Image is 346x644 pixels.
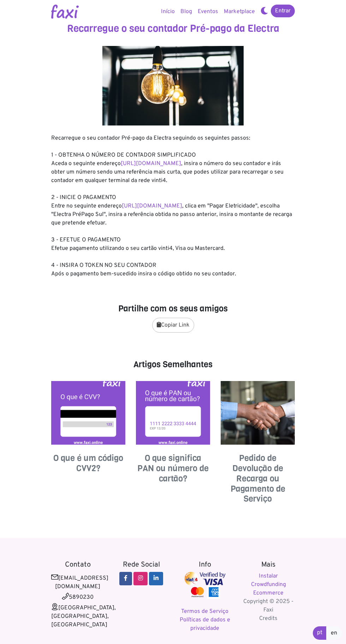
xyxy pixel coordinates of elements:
[115,561,168,569] h5: Rede Social
[259,573,278,580] a: Instalar
[51,5,79,19] img: Logotipo Faxi Online
[136,381,210,484] a: O que significa PAN ou número de cartão?
[51,381,125,474] a: O que é um código CVV2?
[195,5,221,19] a: Eventos
[221,5,258,19] a: Marketplace
[242,561,295,569] h5: Mais
[121,160,181,167] a: [URL][DOMAIN_NAME]
[221,453,295,504] h4: Pedido de Devolução de Recarga ou Pagamento de Serviço
[51,304,295,314] h4: Partilhe com os seus amigos
[184,572,198,585] img: vinti4
[51,591,104,602] p: 5890230
[51,134,295,278] div: Recarregue o seu contador Pré-pago da Electra seguindo os seguintes passos: 1 - OBTENHA O NÚMERO ...
[51,453,125,474] h4: O que é um código CVV2?
[152,318,194,333] button: Copiar Link
[51,561,104,569] h5: Contato
[102,46,244,125] img: energy.jpg
[199,572,226,585] img: visa
[180,616,230,632] a: Políticas de dados e privacidade
[221,381,295,504] a: Pedido de Devolução de Recarga ou Pagamento de Serviço
[242,597,295,614] p: Copyright © 2025 - Faxi
[181,608,228,615] a: Termos de Serviço
[136,453,210,484] h4: O que significa PAN ou número de cartão?
[259,615,278,622] a: Credits
[271,5,295,17] a: Entrar
[253,590,284,597] a: Ecommerce
[51,359,295,370] h4: Artigos Semelhantes
[122,203,182,210] a: [URL][DOMAIN_NAME]
[313,626,327,640] a: pt
[51,602,104,629] p: [GEOGRAPHIC_DATA], [GEOGRAPHIC_DATA], [GEOGRAPHIC_DATA]
[251,581,286,588] a: Crowdfunding
[178,5,195,19] a: Blog
[51,572,104,591] p: [EMAIL_ADDRESS][DOMAIN_NAME]
[207,585,220,599] img: mastercard
[158,5,178,19] a: Início
[189,585,205,599] img: mastercard
[326,626,342,640] a: en
[51,23,295,35] h3: Recarregue o seu contador Pré-pago da Electra
[178,561,231,569] h5: Info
